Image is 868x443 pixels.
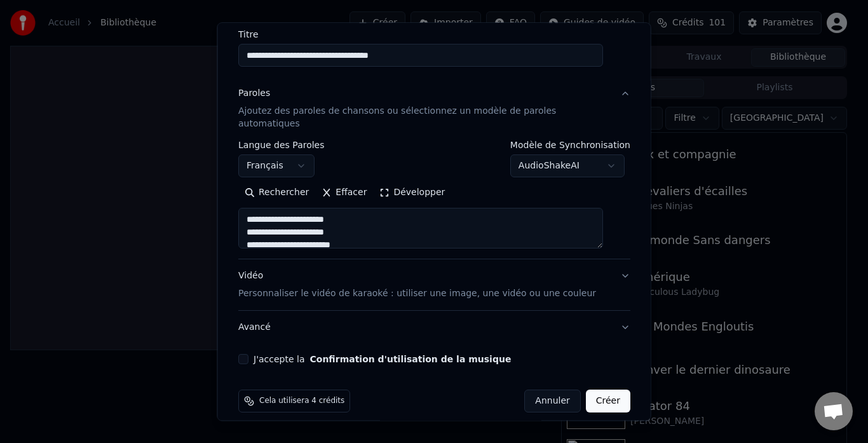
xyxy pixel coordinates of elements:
button: Avancé [238,311,630,344]
div: ParolesAjoutez des paroles de chansons ou sélectionnez un modèle de paroles automatiques [238,141,630,259]
span: Cela utilisera 4 crédits [259,397,344,407]
p: Personnaliser le vidéo de karaoké : utiliser une image, une vidéo ou une couleur [238,288,596,301]
button: ParolesAjoutez des paroles de chansons ou sélectionnez un modèle de paroles automatiques [238,78,630,141]
label: Modèle de Synchronisation [510,141,630,150]
label: Titre [238,31,630,39]
button: Développer [373,183,451,203]
button: Créer [585,390,630,413]
button: Rechercher [238,183,315,203]
div: Paroles [238,88,270,100]
button: VidéoPersonnaliser le vidéo de karaoké : utiliser une image, une vidéo ou une couleur [238,260,630,311]
label: Langue des Paroles [238,141,325,150]
label: J'accepte la [254,355,511,364]
p: Ajoutez des paroles de chansons ou sélectionnez un modèle de paroles automatiques [238,106,610,131]
button: Annuler [524,390,580,413]
button: J'accepte la [309,355,511,364]
button: Effacer [315,183,373,203]
div: Vidéo [238,270,596,301]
